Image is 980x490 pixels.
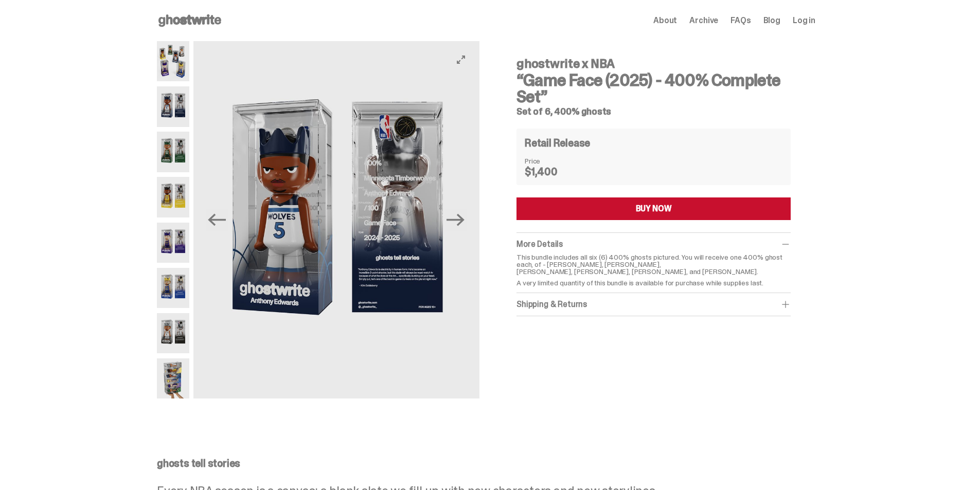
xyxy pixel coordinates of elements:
[525,138,590,148] h4: Retail Release
[193,41,479,398] img: NBA-400-HG-Ant.png
[157,41,189,81] img: NBA-400-HG-Main.png
[516,72,791,105] h3: “Game Face (2025) - 400% Complete Set”
[206,209,228,231] button: Previous
[525,157,576,165] dt: Price
[516,279,791,286] p: A very limited quantity of this bundle is available for purchase while supplies last.
[157,358,189,398] img: NBA-400-HG-Scale.png
[157,223,189,263] img: NBA-400-HG-Luka.png
[516,197,791,220] button: BUY NOW
[157,132,189,172] img: NBA-400-HG-Giannis.png
[730,16,751,25] a: FAQs
[516,253,791,275] p: This bundle includes all six (6) 400% ghosts pictured. You will receive one 400% ghost each, of -...
[444,209,467,231] button: Next
[793,16,815,25] a: Log in
[157,86,189,126] img: NBA-400-HG-Ant.png
[516,239,563,249] span: More Details
[689,16,718,25] a: Archive
[157,458,815,468] p: ghosts tell stories
[516,107,791,116] h5: Set of 6, 400% ghosts
[455,53,467,66] button: View full-screen
[516,58,791,70] h4: ghostwrite x NBA
[516,299,791,310] div: Shipping & Returns
[763,16,780,25] a: Blog
[157,177,189,217] img: NBA-400-HG%20Bron.png
[653,16,677,25] a: About
[525,167,576,177] dd: $1,400
[636,205,672,213] div: BUY NOW
[157,313,189,353] img: NBA-400-HG-Wemby.png
[157,268,189,308] img: NBA-400-HG-Steph.png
